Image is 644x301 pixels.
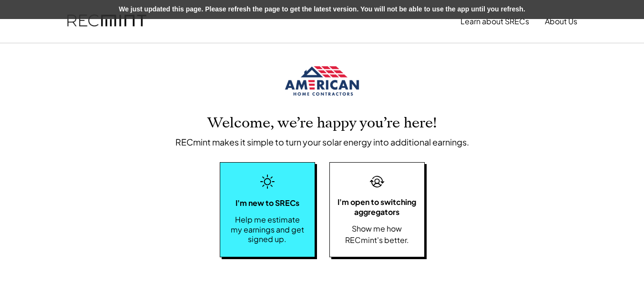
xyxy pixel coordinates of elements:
[235,197,299,209] div: I'm new to SRECs
[175,136,469,147] div: RECmint makes it simple to turn your solar energy into additional earnings.
[230,215,305,244] div: Help me estimate my earnings and get signed up.
[335,197,419,217] div: I'm open to switching aggregators
[207,115,437,132] div: Welcome, we’re happy you’re here!
[280,58,364,105] img: American Home Contractors
[545,12,577,31] button: About Us
[460,12,529,31] button: Learn about SRECs
[335,223,419,246] div: Show me how RECmint's better.
[67,5,146,38] img: recmint-logotype%403x.png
